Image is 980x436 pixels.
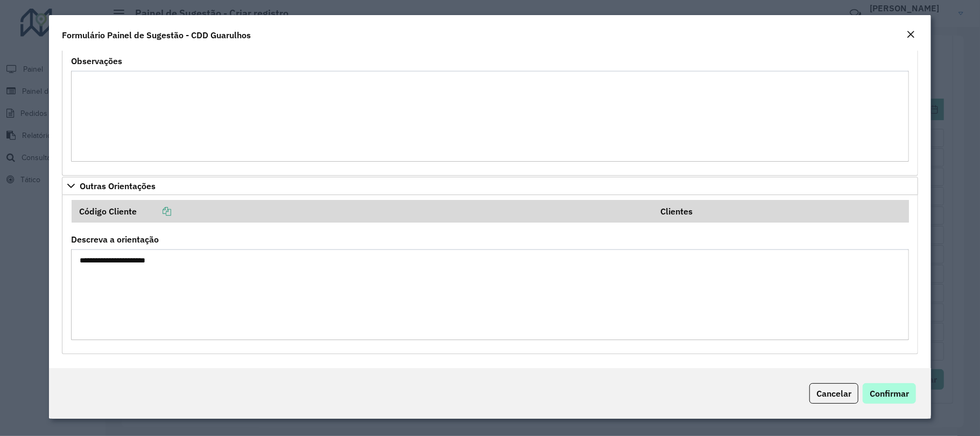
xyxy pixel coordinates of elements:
a: Outras Orientações [62,177,918,195]
label: Observações [71,54,122,67]
button: Confirmar [863,383,916,404]
th: Clientes [653,200,909,223]
th: Código Cliente [72,200,653,223]
div: Outras Orientações [62,195,918,355]
span: Cancelar [816,388,851,399]
h4: Formulário Painel de Sugestão - CDD Guarulhos [62,29,251,41]
a: Copiar [137,206,171,217]
span: Confirmar [870,388,909,399]
button: Cancelar [809,383,858,404]
button: Close [903,28,918,42]
em: Fechar [906,30,915,39]
label: Descreva a orientação [71,233,159,246]
span: Outras Orientações [80,182,156,190]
